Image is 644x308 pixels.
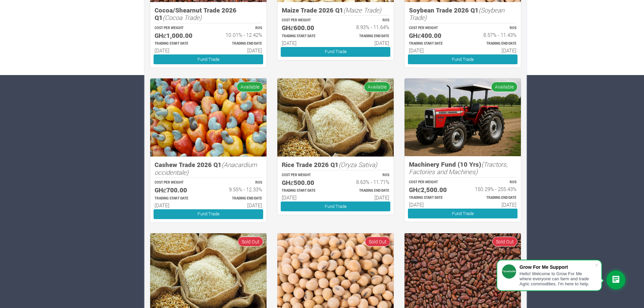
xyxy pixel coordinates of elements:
p: ROS [469,180,516,185]
h6: [DATE] [342,194,389,200]
p: COST PER WEIGHT [409,26,457,31]
h6: [DATE] [342,40,389,46]
p: Estimated Trading End Date [214,41,262,46]
i: (Maize Trade) [343,6,381,14]
h5: Soybean Trade 2026 Q1 [409,6,516,22]
i: (Oryza Sativa) [339,160,377,169]
span: Sold Out [492,237,517,246]
h6: 9.55% - 12.33% [214,186,262,192]
i: (Soybean Trade) [409,6,504,22]
span: Available [237,82,263,92]
h6: [DATE] [282,194,329,200]
span: Sold Out [365,237,390,246]
p: COST PER WEIGHT [409,180,457,185]
div: Grow For Me Support [520,264,595,270]
h6: [DATE] [409,47,457,53]
img: growforme image [150,78,267,157]
h5: GHȼ600.00 [282,24,329,32]
i: (Tractors, Factories and Machines) [409,160,508,176]
h5: Rice Trade 2026 Q1 [282,161,389,169]
p: ROS [214,26,262,31]
h5: GHȼ2,500.00 [409,186,457,194]
p: ROS [214,180,262,185]
i: (Cocoa Trade) [163,13,202,22]
h5: Cocoa/Shearnut Trade 2026 Q1 [155,6,262,22]
p: Estimated Trading End Date [469,41,516,46]
h6: [DATE] [409,202,457,208]
p: Estimated Trading Start Date [282,34,329,39]
h5: GHȼ700.00 [155,186,202,194]
p: COST PER WEIGHT [282,18,329,23]
p: Estimated Trading Start Date [282,188,329,193]
span: Available [491,82,517,92]
img: growforme image [405,78,521,156]
h5: GHȼ500.00 [282,179,329,187]
p: Estimated Trading Start Date [409,41,457,46]
h5: GHȼ1,000.00 [155,32,202,40]
p: ROS [342,173,389,178]
h5: Maize Trade 2026 Q1 [282,6,389,14]
a: Fund Trade [281,47,390,57]
div: Hello! Welcome to Grow For Me where everyone can farm and trade Agric commodities. I'm here to help. [520,271,595,286]
h6: [DATE] [214,47,262,53]
h6: 150.29% - 255.43% [469,186,516,192]
a: Fund Trade [281,202,390,211]
a: Fund Trade [154,209,263,219]
h6: [DATE] [469,47,516,53]
h6: [DATE] [282,40,329,46]
p: Estimated Trading End Date [214,196,262,201]
p: COST PER WEIGHT [155,180,202,185]
a: Fund Trade [408,54,517,64]
a: Fund Trade [408,209,517,218]
p: Estimated Trading End Date [342,34,389,39]
p: ROS [342,18,389,23]
p: Estimated Trading Start Date [155,196,202,201]
span: Sold Out [238,237,263,246]
span: Available [364,82,390,92]
h6: 10.01% - 12.42% [214,32,262,38]
h5: Cashew Trade 2026 Q1 [155,161,262,176]
h5: GHȼ400.00 [409,32,457,40]
p: Estimated Trading End Date [342,188,389,193]
h6: [DATE] [469,202,516,208]
h6: [DATE] [155,47,202,53]
h6: 8.63% - 11.71% [342,179,389,185]
i: (Anacardium occidentale) [155,160,257,176]
p: Estimated Trading Start Date [155,41,202,46]
h6: [DATE] [155,202,202,208]
a: Fund Trade [154,54,263,64]
h5: Machinery Fund (10 Yrs) [409,161,516,176]
p: COST PER WEIGHT [282,173,329,178]
img: growforme image [277,78,394,157]
p: ROS [469,26,516,31]
p: Estimated Trading Start Date [409,195,457,200]
h6: [DATE] [214,202,262,208]
h6: 8.93% - 11.64% [342,24,389,30]
p: COST PER WEIGHT [155,26,202,31]
p: Estimated Trading End Date [469,195,516,200]
h6: 8.57% - 11.43% [469,32,516,38]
